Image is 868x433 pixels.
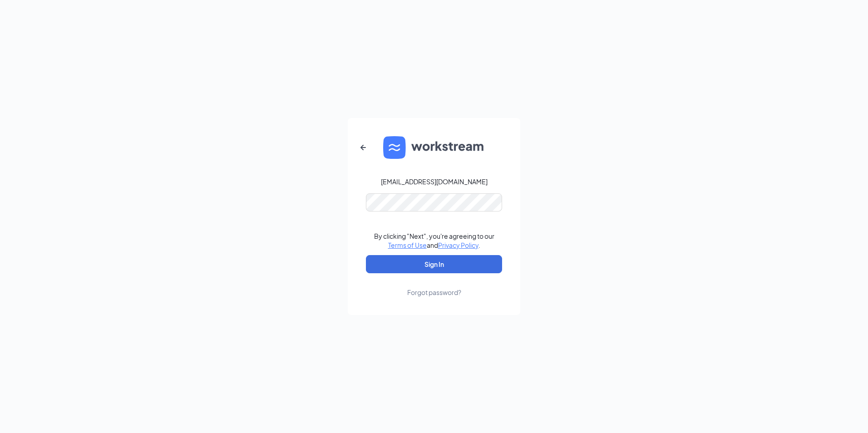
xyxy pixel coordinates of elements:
[407,288,461,297] div: Forgot password?
[352,137,374,158] button: ArrowLeftNew
[366,255,502,273] button: Sign In
[407,273,461,297] a: Forgot password?
[358,142,369,153] svg: ArrowLeftNew
[383,136,485,159] img: WS logo and Workstream text
[388,241,427,249] a: Terms of Use
[374,231,494,250] div: By clicking "Next", you're agreeing to our and .
[438,241,478,249] a: Privacy Policy
[381,177,488,186] div: [EMAIL_ADDRESS][DOMAIN_NAME]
